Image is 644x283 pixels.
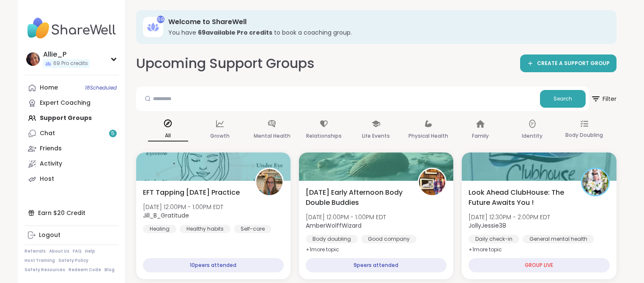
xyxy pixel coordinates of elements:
[591,89,617,109] span: Filter
[43,50,90,59] div: Allie_P
[25,141,119,156] a: Friends
[25,205,119,220] div: Earn $20 Credit
[306,131,342,141] p: Relationships
[25,228,119,243] a: Logout
[408,131,448,141] p: Physical Health
[306,188,408,208] span: [DATE] Early Afternoon Body Double Buddies
[582,169,608,195] img: JollyJessie38
[49,248,69,254] a: About Us
[180,225,230,233] div: Healthy habits
[40,144,62,153] div: Friends
[143,258,284,272] div: 10 peers attended
[469,258,609,272] div: GROUP LIVE
[111,130,115,137] span: 5
[136,54,315,73] h2: Upcoming Support Groups
[419,169,445,195] img: AmberWolffWizard
[25,267,65,273] a: Safety Resources
[472,131,489,141] p: Family
[520,54,617,72] a: CREATE A SUPPORT GROUP
[537,60,610,67] span: CREATE A SUPPORT GROUP
[522,131,543,141] p: Identity
[40,84,58,92] div: Home
[256,169,282,195] img: Jill_B_Gratitude
[25,14,119,43] img: ShareWell Nav Logo
[25,80,119,95] a: Home18Scheduled
[469,221,506,230] b: JollyJessie38
[198,28,272,37] b: 69 available Pro credit s
[25,258,55,264] a: Host Training
[234,225,271,233] div: Self-care
[361,235,417,243] div: Good company
[39,231,60,239] div: Logout
[168,28,605,37] h3: You have to book a coaching group.
[143,211,189,220] b: Jill_B_Gratitude
[148,131,188,141] p: All
[40,99,90,107] div: Expert Coaching
[104,267,115,273] a: Blog
[143,203,223,211] span: [DATE] 12:00PM - 1:00PM EDT
[58,258,88,264] a: Safety Policy
[26,52,40,66] img: Allie_P
[73,248,82,254] a: FAQ
[306,235,358,243] div: Body doubling
[306,213,386,221] span: [DATE] 12:00PM - 1:00PM EDT
[306,258,447,272] div: 9 peers attended
[143,188,240,198] span: EFT Tapping [DATE] Practice
[69,267,101,273] a: Redeem Code
[25,126,119,141] a: Chat5
[25,248,46,254] a: Referrals
[85,84,117,91] span: 18 Scheduled
[540,90,586,108] button: Search
[469,213,550,221] span: [DATE] 12:30PM - 2:00PM EDT
[40,175,54,183] div: Host
[85,248,95,254] a: Help
[554,95,572,103] span: Search
[53,60,88,67] span: 69 Pro credits
[254,131,290,141] p: Mental Health
[25,156,119,171] a: Activity
[157,16,164,23] div: 69
[565,130,603,140] p: Body Doubling
[210,131,230,141] p: Growth
[306,221,362,230] b: AmberWolffWizard
[591,87,617,111] button: Filter
[40,129,55,138] div: Chat
[362,131,390,141] p: Life Events
[25,171,119,187] a: Host
[523,235,594,243] div: General mental health
[469,235,519,243] div: Daily check-in
[40,160,62,168] div: Activity
[469,188,571,208] span: Look Ahead ClubHouse: The Future Awaits You !
[168,17,605,27] h3: Welcome to ShareWell
[143,225,176,233] div: Healing
[25,95,119,111] a: Expert Coaching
